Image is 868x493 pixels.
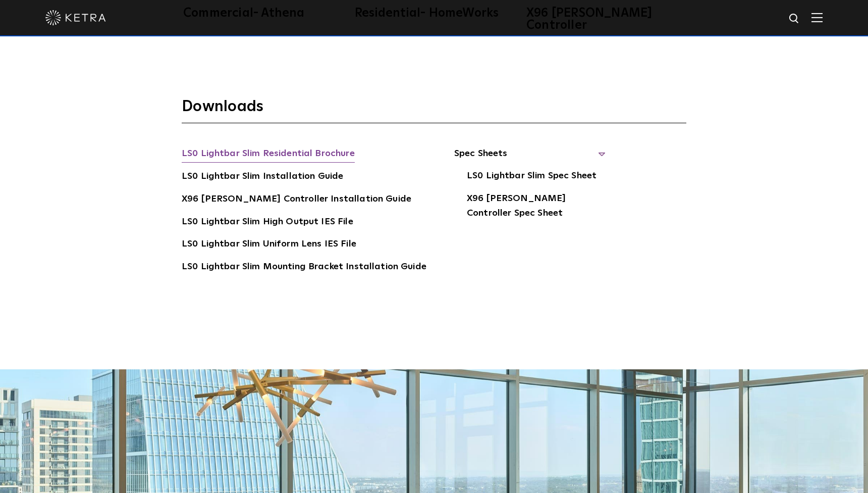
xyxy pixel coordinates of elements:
[182,260,426,276] a: LS0 Lightbar Slim Mounting Bracket Installation Guide
[788,13,801,25] img: search icon
[182,97,686,123] h3: Downloads
[467,169,596,185] a: LS0 Lightbar Slim Spec Sheet
[182,215,353,231] a: LS0 Lightbar Slim High Output IES File
[467,191,606,222] a: X96 [PERSON_NAME] Controller Spec Sheet
[182,146,355,163] a: LS0 Lightbar Slim Residential Brochure
[811,13,823,22] img: Hamburger%20Nav.svg
[45,10,106,25] img: ketra-logo-2019-white
[454,146,606,169] span: Spec Sheets
[182,169,343,185] a: LS0 Lightbar Slim Installation Guide
[182,237,356,253] a: LS0 Lightbar Slim Uniform Lens IES File
[182,192,411,208] a: X96 [PERSON_NAME] Controller Installation Guide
